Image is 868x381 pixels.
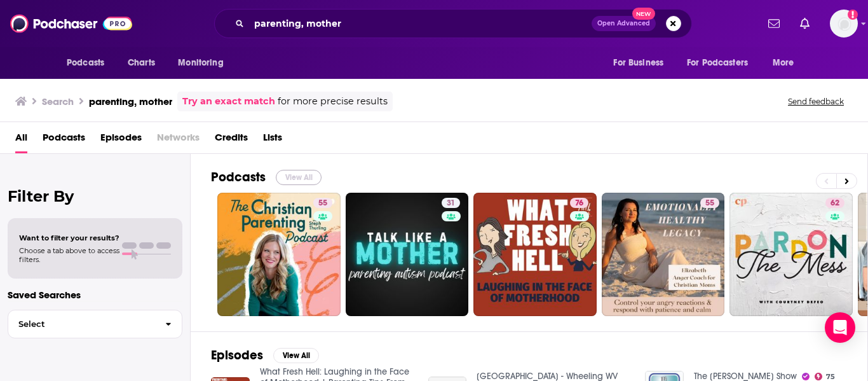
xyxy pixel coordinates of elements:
a: Lists [263,127,282,153]
span: Podcasts [67,54,104,72]
a: 55 [217,193,341,316]
button: Select [8,310,182,338]
button: View All [276,170,322,185]
span: 31 [447,197,455,210]
div: Open Intercom Messenger [825,312,855,343]
a: 55 [313,198,332,208]
h2: Episodes [211,347,263,363]
button: open menu [679,51,766,75]
a: Try an exact match [182,94,275,109]
span: Monitoring [178,54,223,72]
button: View All [273,348,319,363]
button: Send feedback [784,96,848,107]
span: For Podcasters [687,54,748,72]
button: open menu [58,51,121,75]
a: 31 [442,198,460,208]
button: open menu [604,51,679,75]
button: open menu [169,51,240,75]
h3: parenting, mother [89,95,172,107]
span: Networks [157,127,200,153]
a: EpisodesView All [211,347,319,363]
h3: Search [42,95,74,107]
a: Show notifications dropdown [795,13,815,34]
a: Podcasts [43,127,85,153]
a: 62 [729,193,853,316]
a: 75 [815,373,835,380]
span: Charts [128,54,155,72]
button: Open AdvancedNew [592,16,656,31]
a: Credits [215,127,248,153]
a: 62 [825,198,844,208]
input: Search podcasts, credits, & more... [249,13,592,34]
h2: Filter By [8,187,182,205]
span: Select [8,320,155,328]
a: 76 [570,198,588,208]
span: Choose a tab above to access filters. [19,246,119,264]
a: 31 [346,193,469,316]
a: Show notifications dropdown [763,13,785,34]
a: PodcastsView All [211,169,322,185]
span: For Business [613,54,663,72]
img: Podchaser - Follow, Share and Rate Podcasts [10,11,132,36]
span: 55 [705,197,714,210]
span: New [632,8,655,20]
span: for more precise results [278,94,388,109]
a: 55 [700,198,719,208]
a: All [15,127,27,153]
span: 75 [826,374,835,380]
a: Charts [119,51,163,75]
span: 62 [831,197,839,210]
span: Want to filter your results? [19,233,119,242]
span: 76 [575,197,583,210]
p: Saved Searches [8,289,182,301]
a: 55 [602,193,725,316]
button: Show profile menu [830,10,858,38]
span: Open Advanced [597,20,650,27]
svg: Add a profile image [848,10,858,20]
a: 76 [473,193,597,316]
div: Search podcasts, credits, & more... [214,9,692,38]
button: open menu [764,51,810,75]
span: More [773,54,794,72]
span: 55 [318,197,327,210]
img: User Profile [830,10,858,38]
a: Episodes [100,127,142,153]
h2: Podcasts [211,169,266,185]
span: Logged in as angelabellBL2024 [830,10,858,38]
